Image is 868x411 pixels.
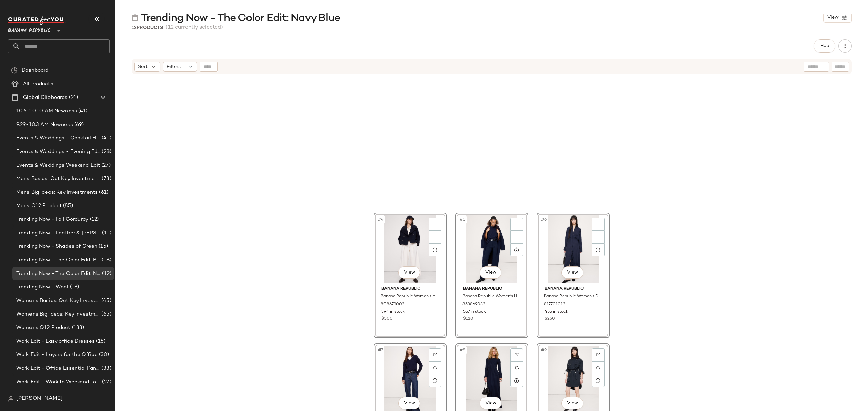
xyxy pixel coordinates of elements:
[166,24,223,32] span: (12 currently selected)
[827,15,839,20] span: View
[100,161,111,169] span: (27)
[138,63,148,70] span: Sort
[376,215,444,283] img: cn60182295.jpg
[462,302,485,308] span: 853869032
[16,283,68,291] span: Trending Now - Wool
[132,25,137,30] span: 12
[8,396,14,402] img: svg%3e
[377,216,385,223] span: #4
[16,107,77,115] span: 10.6-10.10 AM Newness
[132,24,163,31] div: Products
[101,270,111,278] span: (12)
[566,270,578,275] span: View
[67,94,78,102] span: (21)
[566,401,578,406] span: View
[403,270,415,275] span: View
[823,13,852,23] button: View
[100,134,111,142] span: (41)
[77,107,88,115] span: (41)
[462,294,520,300] span: Banana Republic Women's High-Rise Modern Flare Refined Pant Navy Blue Size 0
[540,216,548,223] span: #6
[62,202,73,210] span: (85)
[95,338,105,345] span: (15)
[167,63,181,70] span: Filters
[403,401,415,406] span: View
[23,94,67,102] span: Global Clipboards
[23,392,47,399] span: Curations
[433,353,437,357] img: svg%3e
[16,202,62,210] span: Mens O12 Product
[16,378,101,386] span: Work Edit - Work to Weekend Tops
[88,216,99,223] span: (12)
[16,324,71,332] span: Womens O12 Product
[16,121,73,129] span: 9.29-10.3 AM Newness
[100,297,111,305] span: (45)
[458,215,526,283] img: cn60558041.jpg
[459,347,467,354] span: #8
[544,302,565,308] span: 817701012
[101,229,111,237] span: (11)
[101,378,111,386] span: (27)
[8,23,51,35] span: Banana Republic
[16,134,100,142] span: Events & Weddings - Cocktail Hour
[16,365,100,372] span: Work Edit - Office Essential Pants & Skirts
[561,266,583,279] button: View
[16,161,100,169] span: Events & Weddings Weekend Edit
[480,266,501,279] button: View
[596,353,600,357] img: svg%3e
[11,67,18,74] img: svg%3e
[23,80,53,88] span: All Products
[16,297,100,305] span: Womens Basics: Oct Key Investments
[398,397,420,409] button: View
[100,148,111,156] span: (28)
[16,310,100,318] span: Womens Big Ideas: Key Investments
[398,266,420,279] button: View
[544,294,601,300] span: Banana Republic Women's Drapey Twill Shirt Dress Navy Blue Size 0
[100,256,111,264] span: (18)
[459,216,467,223] span: #5
[22,67,48,74] span: Dashboard
[16,243,97,251] span: Trending Now - Shades of Green
[16,175,100,183] span: Mens Basics: Oct Key Investments
[97,243,108,251] span: (15)
[515,353,519,357] img: svg%3e
[814,39,835,53] button: Hub
[71,324,84,332] span: (133)
[47,392,59,399] span: (63)
[16,351,98,359] span: Work Edit - Layers for the Office
[16,338,95,345] span: Work Edit - Easy office Dresses
[16,256,100,264] span: Trending Now - The Color Edit: Bright Red
[98,189,108,196] span: (61)
[73,121,84,129] span: (69)
[16,148,100,156] span: Events & Weddings - Evening Edit
[381,294,438,300] span: Banana Republic Women's Italian [PERSON_NAME] Wool-Blend Peacoat Navy Blue Size XS
[16,189,98,196] span: Mens Big Ideas: Key Investments
[100,310,111,318] span: (65)
[820,43,829,49] span: Hub
[68,283,79,291] span: (18)
[100,175,111,183] span: (73)
[100,365,111,372] span: (33)
[141,12,340,25] span: Trending Now - The Color Edit: Navy Blue
[539,215,607,283] img: cn60380388.jpg
[561,397,583,409] button: View
[377,347,384,354] span: #7
[485,401,496,406] span: View
[381,302,405,308] span: 808679002
[16,216,88,223] span: Trending Now - Fall Corduroy
[98,351,110,359] span: (30)
[8,16,66,25] img: cfy_white_logo.C9jOOHJF.svg
[515,366,519,370] img: svg%3e
[16,395,63,403] span: [PERSON_NAME]
[433,366,437,370] img: svg%3e
[596,366,600,370] img: svg%3e
[485,270,496,275] span: View
[480,397,501,409] button: View
[132,14,138,21] img: svg%3e
[16,229,101,237] span: Trending Now - Leather & [PERSON_NAME]
[540,347,548,354] span: #9
[16,270,101,278] span: Trending Now - The Color Edit: Navy Blue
